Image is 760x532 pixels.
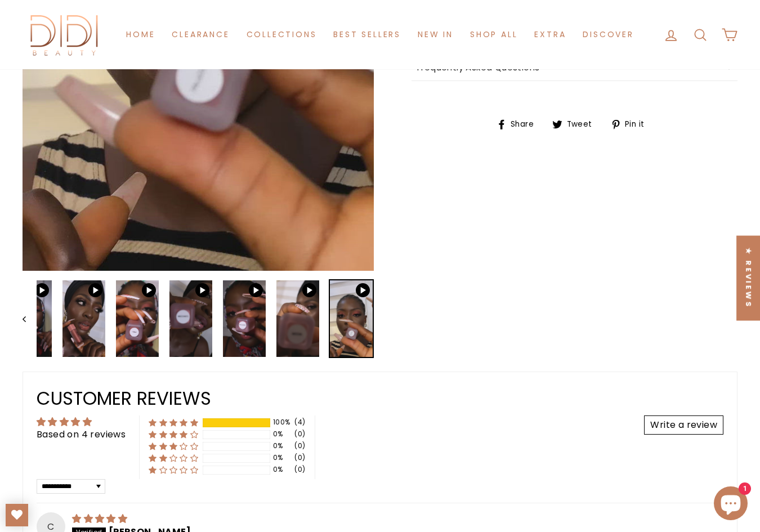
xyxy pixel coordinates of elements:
[223,280,266,356] img: All Nood Here Lip Gloss With Hyaluronic Acid
[166,13,185,33] img: applepay_color.svg
[215,13,235,33] img: paypal_2_color.svg
[565,118,601,131] span: Tweet
[169,280,212,356] img: All Nood Here Lip Gloss With Hyaluronic Acid
[330,280,373,356] img: All Nood Here Lip Gloss With Hyaluronic Acid
[294,418,305,427] div: (4)
[710,486,751,523] inbox-online-store-chat: Shopify online store chat
[574,24,642,45] a: Discover
[72,512,127,525] span: 5 star review
[116,13,136,33] img: visa_1_color.svg
[163,24,238,45] a: Clearance
[149,418,198,427] div: 100% (4) reviews with 5 star rating
[6,504,28,526] a: My Wishlist
[23,279,37,357] button: Previous
[276,280,319,356] img: All Nood Here Lip Gloss With Hyaluronic Acid
[190,13,210,33] img: shoppay_color.svg
[409,24,462,45] a: New in
[462,24,526,45] a: Shop All
[238,24,325,45] a: Collections
[141,13,160,33] img: americanexpress_1_color.svg
[118,24,642,45] ul: Primary
[118,24,163,45] a: Home
[62,280,105,356] img: All Nood Here Lip Gloss With Hyaluronic Acid
[623,118,652,131] span: Pin it
[736,235,760,320] div: Click to open Judge.me floating reviews tab
[37,386,723,411] h2: Customer Reviews
[644,415,723,435] a: Write a review
[509,118,542,131] span: Share
[23,11,107,58] img: Didi Beauty Co.
[526,24,574,45] a: Extra
[37,428,126,441] a: Based on 4 reviews
[116,280,159,356] img: All Nood Here Lip Gloss With Hyaluronic Acid
[273,418,291,427] div: 100%
[325,24,409,45] a: Best Sellers
[91,13,111,33] img: mastercard_color.svg
[37,415,126,428] div: Average rating is 5.00 stars
[37,479,105,494] select: Sort dropdown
